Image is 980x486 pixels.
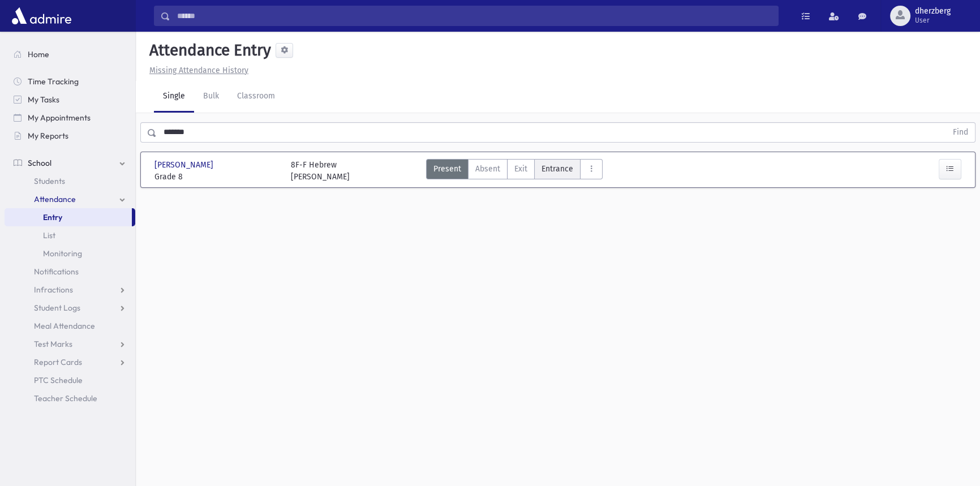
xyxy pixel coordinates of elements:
[5,226,135,244] a: List
[946,123,975,142] button: Find
[433,163,461,175] span: Present
[28,94,59,105] span: My Tasks
[5,389,135,407] a: Teacher Schedule
[43,230,55,240] span: List
[5,208,132,226] a: Entry
[5,317,135,335] a: Meal Attendance
[5,45,135,63] a: Home
[5,72,135,91] a: Time Tracking
[5,190,135,208] a: Attendance
[5,127,135,145] a: My Reports
[43,248,82,259] span: Monitoring
[34,303,80,313] span: Student Logs
[170,6,778,26] input: Search
[915,7,951,16] span: dherzberg
[34,357,82,367] span: Report Cards
[5,109,135,127] a: My Appointments
[28,158,51,168] span: School
[34,194,76,204] span: Attendance
[34,321,95,331] span: Meal Attendance
[541,163,573,175] span: Entrance
[426,159,603,183] div: AttTypes
[5,244,135,263] a: Monitoring
[5,371,135,389] a: PTC Schedule
[5,353,135,371] a: Report Cards
[34,393,97,403] span: Teacher Schedule
[154,81,194,113] a: Single
[5,299,135,317] a: Student Logs
[28,49,49,59] span: Home
[475,163,500,175] span: Absent
[34,339,72,349] span: Test Marks
[5,281,135,299] a: Infractions
[43,212,62,222] span: Entry
[194,81,228,113] a: Bulk
[149,66,248,75] u: Missing Attendance History
[9,5,74,27] img: AdmirePro
[28,113,91,123] span: My Appointments
[291,159,350,183] div: 8F-F Hebrew [PERSON_NAME]
[5,335,135,353] a: Test Marks
[154,159,216,171] span: [PERSON_NAME]
[28,76,79,87] span: Time Tracking
[34,285,73,295] span: Infractions
[28,131,68,141] span: My Reports
[5,263,135,281] a: Notifications
[34,266,79,277] span: Notifications
[34,375,83,385] span: PTC Schedule
[514,163,527,175] span: Exit
[145,66,248,75] a: Missing Attendance History
[228,81,284,113] a: Classroom
[915,16,951,25] span: User
[5,91,135,109] a: My Tasks
[34,176,65,186] span: Students
[145,41,271,60] h5: Attendance Entry
[154,171,280,183] span: Grade 8
[5,154,135,172] a: School
[5,172,135,190] a: Students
